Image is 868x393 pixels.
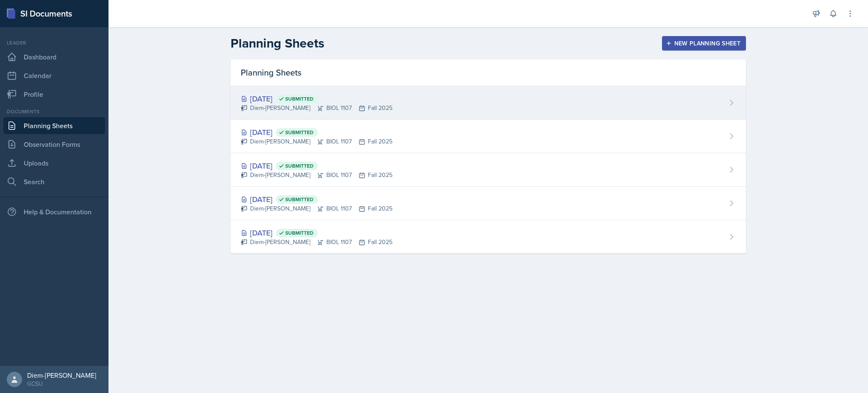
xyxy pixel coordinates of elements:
span: Submitted [285,163,314,169]
div: Help & Documentation [3,203,105,220]
span: Submitted [285,196,314,203]
span: Submitted [285,230,314,236]
div: [DATE] [241,194,392,205]
div: [DATE] [241,126,392,138]
div: GCSU [27,379,96,388]
div: Diem-[PERSON_NAME] [27,371,96,379]
a: [DATE] Submitted Diem-[PERSON_NAME]BIOL 1107Fall 2025 [231,153,746,187]
a: Profile [3,86,105,103]
span: Submitted [285,95,314,102]
div: Documents [3,108,105,115]
div: Diem-[PERSON_NAME] BIOL 1107 Fall 2025 [241,204,392,213]
div: Leader [3,39,105,47]
div: [DATE] [241,160,392,171]
div: Planning Sheets [231,59,746,86]
a: [DATE] Submitted Diem-[PERSON_NAME]BIOL 1107Fall 2025 [231,220,746,253]
button: New Planning Sheet [662,36,746,51]
a: [DATE] Submitted Diem-[PERSON_NAME]BIOL 1107Fall 2025 [231,86,746,120]
a: Observation Forms [3,136,105,153]
span: Submitted [285,129,314,136]
a: Calendar [3,67,105,84]
div: Diem-[PERSON_NAME] BIOL 1107 Fall 2025 [241,238,392,247]
a: [DATE] Submitted Diem-[PERSON_NAME]BIOL 1107Fall 2025 [231,187,746,220]
h2: Planning Sheets [231,36,324,51]
a: [DATE] Submitted Diem-[PERSON_NAME]BIOL 1107Fall 2025 [231,120,746,153]
div: [DATE] [241,93,392,104]
div: Diem-[PERSON_NAME] BIOL 1107 Fall 2025 [241,171,392,180]
div: [DATE] [241,227,392,239]
a: Planning Sheets [3,117,105,134]
div: Diem-[PERSON_NAME] BIOL 1107 Fall 2025 [241,104,392,112]
a: Uploads [3,154,105,171]
a: Dashboard [3,48,105,65]
div: Diem-[PERSON_NAME] BIOL 1107 Fall 2025 [241,137,392,146]
div: New Planning Sheet [668,40,740,47]
a: Search [3,173,105,190]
